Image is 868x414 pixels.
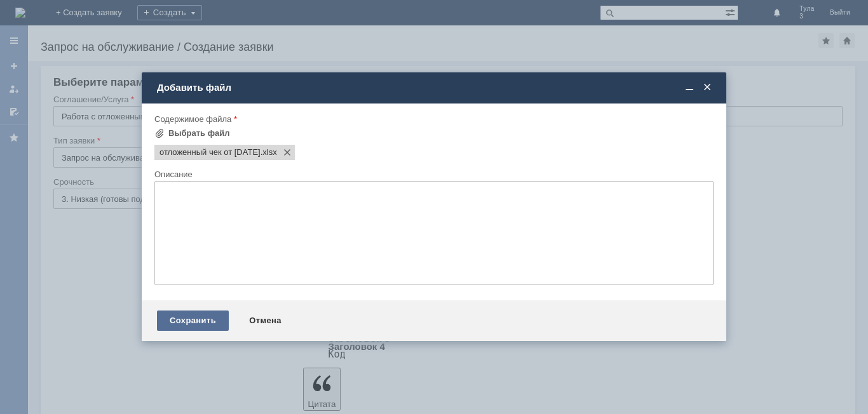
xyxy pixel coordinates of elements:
[261,147,277,157] span: отложенный чек от 15.09.2025.xlsx
[154,115,711,123] div: Содержимое файла
[701,82,714,93] span: Закрыть
[154,170,711,178] div: Описание
[5,5,186,15] div: Удалить отложенные чеки от [DATE]
[159,147,261,157] span: отложенный чек от 15.09.2025.xlsx
[157,82,714,93] div: Добавить файл
[683,82,696,93] span: Свернуть (Ctrl + M)
[168,128,230,138] div: Выбрать файл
